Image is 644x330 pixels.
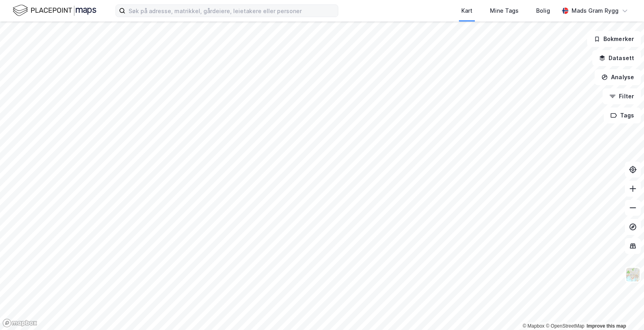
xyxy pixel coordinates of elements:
button: Tags [604,107,641,123]
div: Mads Gram Rygg [572,6,619,16]
img: logo.f888ab2527a4732fd821a326f86c7f29.svg [13,4,96,18]
div: Mine Tags [490,6,519,16]
button: Filter [603,88,641,104]
img: Z [625,267,640,282]
button: Analyse [595,69,641,85]
a: OpenStreetMap [546,323,584,329]
a: Mapbox homepage [2,318,37,328]
input: Søk på adresse, matrikkel, gårdeiere, leietakere eller personer [125,5,338,17]
a: Improve this map [587,323,626,329]
div: Kontrollprogram for chat [604,292,644,330]
button: Bokmerker [587,31,641,47]
button: Datasett [592,50,641,66]
div: Kart [461,6,472,16]
div: Bolig [536,6,550,16]
iframe: Chat Widget [604,292,644,330]
a: Mapbox [523,323,544,329]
